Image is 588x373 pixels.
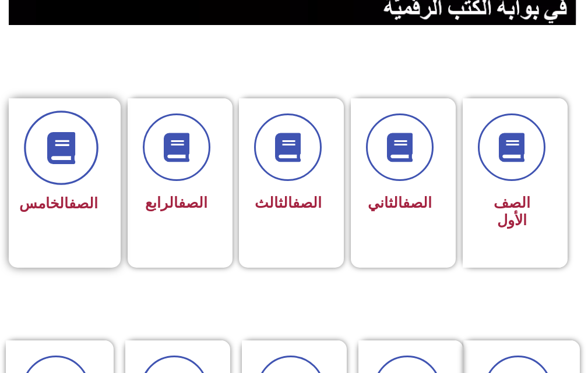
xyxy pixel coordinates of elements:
[145,194,207,211] span: الرابع
[368,194,432,211] span: الثاني
[178,194,207,211] a: الصف
[403,194,432,211] a: الصف
[293,194,322,211] a: الصف
[494,194,530,229] span: الصف الأول
[255,194,322,211] span: الثالث
[19,195,98,212] span: الخامس
[69,195,98,212] a: الصف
